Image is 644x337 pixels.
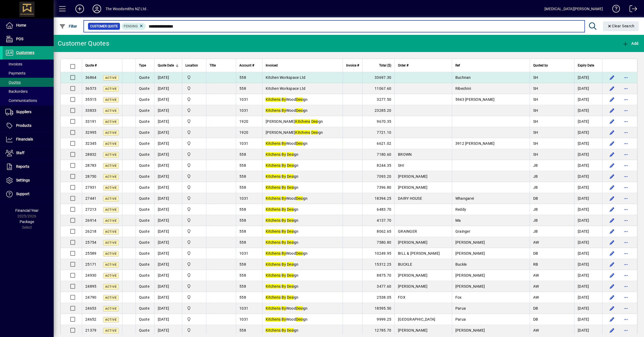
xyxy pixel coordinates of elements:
span: 33191 [85,119,96,124]
span: Quote [139,163,149,168]
span: Active [105,142,117,146]
a: Settings [3,174,54,187]
button: More options [622,194,630,203]
em: Kitchens [266,185,281,190]
em: By [281,163,286,168]
em: Des [296,196,302,201]
button: More options [622,150,630,159]
span: Kitchen Workspace Ltd [266,86,305,91]
span: 1031 [239,97,248,102]
td: [DATE] [154,72,182,83]
em: By [281,141,286,146]
button: Edit [608,249,616,258]
em: Kitchens [266,196,281,201]
span: Active [105,164,117,168]
a: Staff [3,146,54,160]
td: [DATE] [574,182,602,193]
span: Active [105,186,117,190]
span: JB [533,207,538,212]
span: The Woodsmiths [185,151,203,157]
em: By [281,207,286,212]
span: Active [105,197,117,201]
span: 558 [239,75,246,80]
span: Active [105,120,117,124]
span: Active [105,131,117,135]
button: Edit [608,238,616,247]
td: [DATE] [574,127,602,138]
button: Edit [608,161,616,170]
span: [PERSON_NAME] [398,174,427,179]
td: 7093.20 [362,171,394,182]
span: 32345 [85,141,96,146]
span: Quote [139,130,149,135]
span: Quote [139,108,149,113]
div: Invoiced [266,62,339,68]
span: 3912 [PERSON_NAME] [455,141,495,146]
span: 28832 [85,152,96,157]
span: Quote [139,141,149,146]
a: Home [3,19,54,32]
span: Title [210,62,216,68]
button: More options [622,238,630,247]
em: Kitchens [266,163,281,168]
a: Support [3,187,54,201]
span: Quote [139,207,149,212]
td: [DATE] [154,160,182,171]
span: Quote [139,174,149,179]
a: Backorders [3,87,54,96]
span: Quote [139,75,149,80]
td: 6621.02 [362,138,394,149]
em: Des [287,174,293,179]
span: SH [533,130,538,135]
a: Financials [3,133,54,146]
td: 9670.35 [362,116,394,127]
span: Order # [398,62,408,68]
div: Quoted by [533,62,571,68]
td: 33697.30 [362,72,394,83]
td: [DATE] [154,182,182,193]
span: Location [185,62,198,68]
a: Knowledge Base [608,1,620,18]
button: More options [622,249,630,258]
button: Clear [603,21,639,31]
button: More options [622,293,630,302]
span: Active [105,109,117,113]
span: Add [622,41,638,46]
span: 28750 [85,174,96,179]
button: More options [622,304,630,313]
button: Edit [608,293,616,302]
button: Edit [608,95,616,104]
td: [DATE] [574,149,602,160]
button: More options [622,128,630,137]
button: More options [622,315,630,324]
span: Quote [139,152,149,157]
span: Staff [16,151,24,155]
button: Edit [608,183,616,192]
span: Whangarei [455,196,474,201]
button: Edit [608,139,616,148]
button: More options [622,73,630,82]
span: Pending [124,24,138,28]
span: The Woodsmiths [185,108,203,113]
span: 1920 [239,119,248,124]
td: 23285.20 [362,105,394,116]
em: By [281,108,286,113]
span: Quote [139,97,149,102]
span: Active [105,153,117,157]
span: [PERSON_NAME] [398,185,427,190]
em: Kitchens [266,152,281,157]
span: BROWN [398,152,412,157]
span: Customer Quote [90,24,118,29]
span: 28783 [85,163,96,168]
em: Des [287,218,293,223]
span: 558 [239,174,246,179]
button: Edit [608,326,616,335]
span: SHI [398,163,404,168]
span: ign [266,163,299,168]
button: More options [622,282,630,291]
td: [DATE] [154,83,182,94]
span: The Woodsmiths [185,184,203,190]
button: More options [622,95,630,104]
span: 1920 [239,130,248,135]
span: SH [533,141,538,146]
